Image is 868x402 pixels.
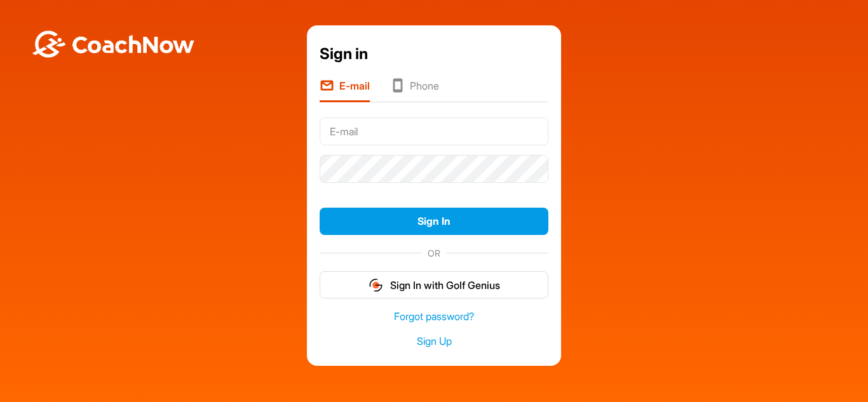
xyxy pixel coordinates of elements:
input: E-mail [320,117,548,145]
button: Sign In with Golf Genius [320,271,548,298]
div: Sign in [320,43,548,65]
button: Sign In [320,208,548,235]
img: BwLJSsUCoWCh5upNqxVrqldRgqLPVwmV24tXu5FoVAoFEpwwqQ3VIfuoInZCoVCoTD4vwADAC3ZFMkVEQFDAAAAAElFTkSuQmCC [31,30,196,58]
li: Phone [390,78,439,102]
a: Sign Up [320,334,548,349]
li: E-mail [320,78,370,102]
img: gg_logo [368,278,384,293]
a: Forgot password? [320,309,548,324]
span: OR [421,246,447,260]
